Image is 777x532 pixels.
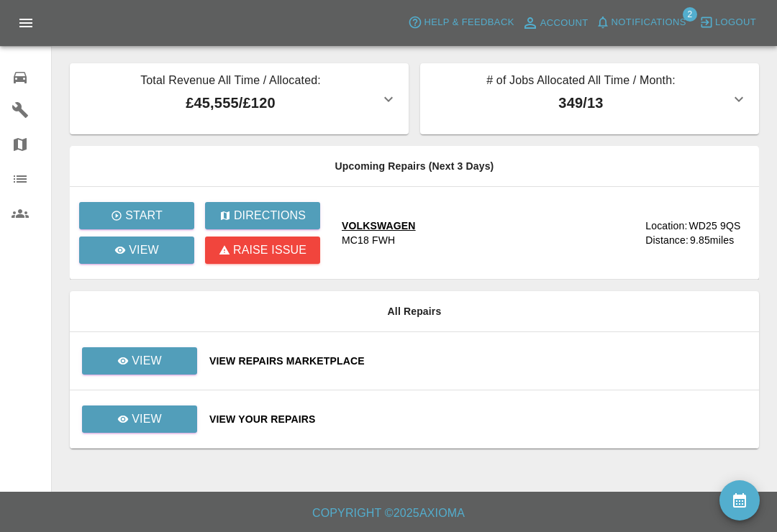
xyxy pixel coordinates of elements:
button: Total Revenue All Time / Allocated:£45,555/£120 [70,63,409,134]
a: View [79,237,194,264]
th: All Repairs [70,291,759,332]
button: availability [719,480,760,520]
button: # of Jobs Allocated All Time / Month:349/13 [420,63,759,134]
div: Location: [645,219,687,233]
a: View [82,347,197,375]
div: WD25 9QS [689,219,740,233]
a: Location:WD25 9QSDistance:9.85miles [645,219,748,247]
button: Open drawer [9,6,43,40]
h6: Copyright © 2025 Axioma [12,503,765,523]
a: VOLKSWAGENMC18 FWH [342,219,634,247]
p: Raise issue [233,242,306,259]
a: View [82,405,197,433]
a: Account [518,12,592,35]
a: View [81,413,198,424]
p: Directions [234,207,306,224]
button: Raise issue [205,237,320,264]
a: View Your Repairs [209,412,748,426]
a: View [81,354,198,366]
button: Notifications [592,12,690,34]
p: 349 / 13 [432,92,730,114]
p: Total Revenue All Time / Allocated: [81,72,380,92]
span: 2 [683,7,697,22]
button: Start [79,202,194,229]
p: Start [125,207,163,224]
button: Logout [696,12,760,34]
button: Directions [205,202,320,229]
span: Help & Feedback [424,14,514,31]
div: VOLKSWAGEN [342,219,416,233]
button: Help & Feedback [404,12,517,34]
div: Distance: [645,233,689,247]
th: Upcoming Repairs (Next 3 Days) [70,146,759,187]
span: Notifications [612,14,686,31]
a: View Repairs Marketplace [209,354,748,368]
p: £45,555 / £120 [81,92,380,114]
p: View [129,242,159,259]
span: Account [540,15,589,32]
p: View [132,352,162,370]
div: MC18 FWH [342,233,395,247]
p: # of Jobs Allocated All Time / Month: [432,72,730,92]
div: 9.85 miles [690,233,748,247]
p: View [132,411,162,428]
span: Logout [715,14,756,31]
